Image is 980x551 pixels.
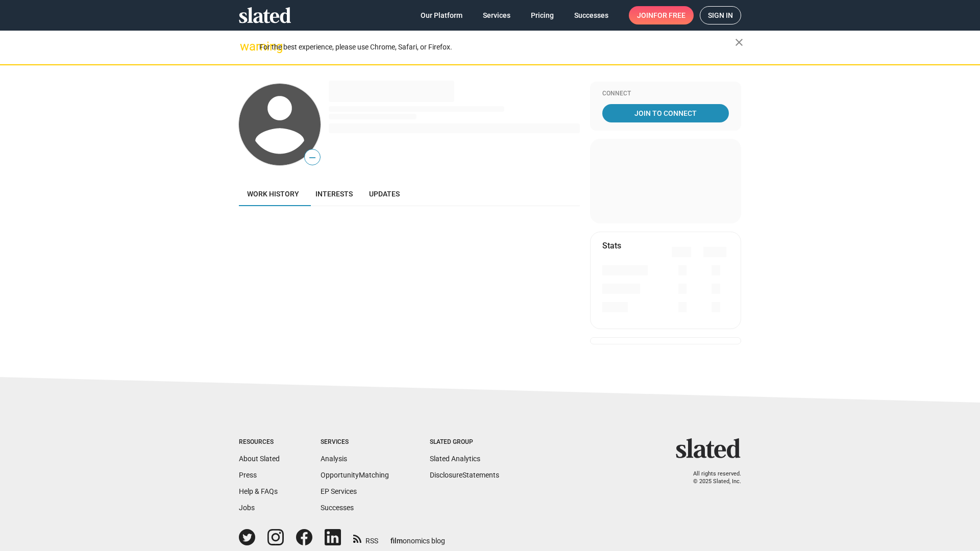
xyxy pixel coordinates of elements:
a: Pricing [523,6,562,24]
div: Slated Group [430,438,499,446]
span: Join [637,6,685,24]
a: Jobs [239,504,255,512]
a: DisclosureStatements [430,471,499,479]
mat-card-title: Stats [602,240,621,251]
span: Pricing [531,6,554,24]
p: All rights reserved. © 2025 Slated, Inc. [682,470,741,485]
span: Interests [315,190,353,198]
a: Analysis [321,455,347,463]
div: For the best experience, please use Chrome, Safari, or Firefox. [259,40,735,54]
span: Services [483,6,510,24]
mat-icon: close [733,36,745,48]
a: Our Platform [412,6,471,24]
a: About Slated [239,455,280,463]
a: OpportunityMatching [321,471,389,479]
mat-icon: warning [240,40,252,53]
span: Our Platform [421,6,462,24]
div: Connect [602,90,729,98]
span: film [390,537,403,545]
a: Press [239,471,257,479]
a: Joinfor free [629,6,694,24]
a: Successes [321,504,354,512]
a: Sign in [700,6,741,24]
span: Work history [247,190,299,198]
a: Successes [566,6,617,24]
a: EP Services [321,487,357,495]
a: Help & FAQs [239,487,278,495]
a: Work history [239,182,307,206]
span: Successes [574,6,608,24]
a: Services [475,6,519,24]
a: Updates [361,182,408,206]
span: Sign in [708,7,733,24]
a: filmonomics blog [390,528,445,546]
span: for free [653,6,685,24]
span: Join To Connect [604,104,727,122]
a: Interests [307,182,361,206]
a: RSS [353,530,378,546]
div: Services [321,438,389,446]
a: Join To Connect [602,104,729,122]
span: — [305,151,320,164]
div: Resources [239,438,280,446]
span: Updates [369,190,400,198]
a: Slated Analytics [430,455,480,463]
